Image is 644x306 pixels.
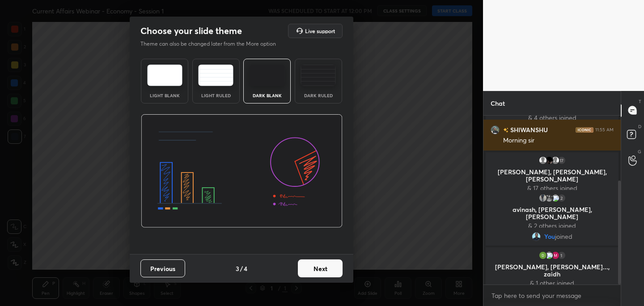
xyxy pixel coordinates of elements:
[576,127,593,132] img: iconic-dark.1390631f.png
[551,251,560,260] img: 111e877211da43ceaa7b52adf6e6dcdd.jpg
[491,206,613,220] p: avinash, [PERSON_NAME], [PERSON_NAME]
[236,264,239,273] h4: 3
[147,93,182,98] div: Light Blank
[532,232,541,241] img: c0bcde2b91f34b1cbe46c2d849b876a8.png
[301,65,336,86] img: darkRuledTheme.de295e13.svg
[483,91,512,115] p: Chat
[638,123,641,130] p: D
[491,222,613,229] p: & 2 others joined
[491,168,613,183] p: [PERSON_NAME], [PERSON_NAME], [PERSON_NAME]
[545,194,554,203] img: 7ce450d7e36647dcb2629c6926af7fea.jpg
[508,125,548,134] h6: SHIWANSHU
[545,251,554,260] img: 3
[305,28,335,34] h5: Live support
[250,65,285,86] img: darkTheme.f0cc69e5.svg
[298,259,343,277] button: Next
[538,251,547,260] img: fe95c55735524d1185fe9f834d32c564.25515757_3
[503,136,614,145] div: Morning sir
[491,263,613,278] p: [PERSON_NAME], [PERSON_NAME]..., zaidh
[140,259,185,277] button: Previous
[483,116,621,285] div: grid
[140,40,285,48] p: Theme can also be changed later from the More option
[557,156,566,165] div: 17
[551,156,560,165] img: default.png
[147,65,182,86] img: lightTheme.e5ed3b09.svg
[555,233,572,240] span: joined
[538,156,547,165] img: default.png
[544,233,555,240] span: You
[557,194,566,203] div: 2
[538,194,547,203] img: 95c44d047cf74ee895d65c70a6739bb7.jpg
[545,156,554,165] img: 3c5bcfabe3cd480da5053ed09b144b4d.jpg
[551,194,560,203] img: 3
[244,264,247,273] h4: 4
[491,280,613,287] p: & 1 other joined
[595,127,614,132] div: 11:55 AM
[198,93,234,98] div: Light Ruled
[491,114,613,121] p: & 4 others joined
[503,128,508,133] img: no-rating-badge.077c3623.svg
[491,125,500,134] img: 3
[301,93,336,98] div: Dark Ruled
[198,65,233,86] img: lightRuledTheme.5fabf969.svg
[638,148,641,155] p: G
[240,264,243,273] h4: /
[557,251,566,260] div: 1
[140,25,242,37] h2: Choose your slide theme
[141,114,343,228] img: darkThemeBanner.d06ce4a2.svg
[249,93,285,98] div: Dark Blank
[639,98,641,105] p: T
[491,185,613,192] p: & 17 others joined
